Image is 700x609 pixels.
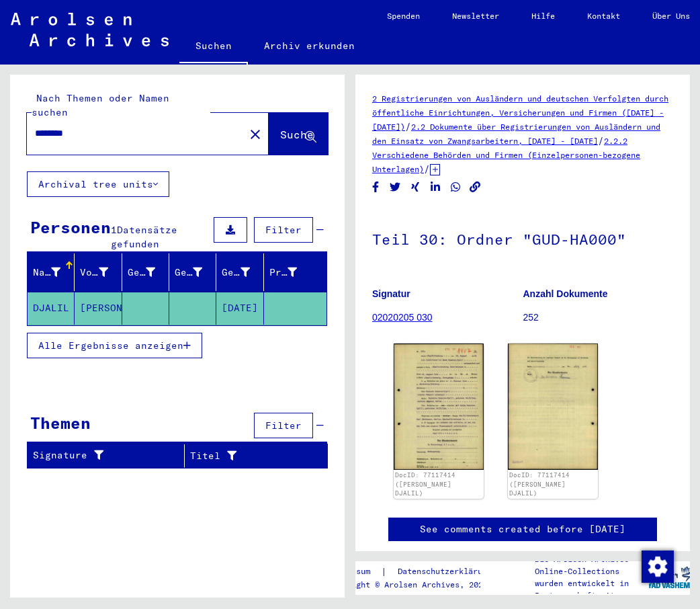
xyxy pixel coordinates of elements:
[75,253,122,291] mat-header-cell: Vorname
[222,266,249,280] div: Geburtsdatum
[468,179,482,196] button: Copy link
[420,522,625,536] a: See comments created before [DATE]
[247,126,263,143] mat-icon: close
[449,179,463,196] button: Share on WhatsApp
[33,266,60,280] div: Nachname
[372,93,668,132] a: 2 Registrierungen von Ausländern und deutschen Verfolgten durch öffentliche Einrichtungen, Versic...
[28,292,75,325] mat-cell: DJALIL
[32,92,169,118] mat-label: Nach Themen oder Namen suchen
[265,419,302,432] span: Filter
[33,445,187,466] div: Signature
[254,217,313,243] button: Filter
[328,565,508,579] div: |
[372,288,410,299] b: Signatur
[190,445,314,466] div: Titel
[222,261,266,283] div: Geburtsdatum
[30,411,91,435] div: Themen
[424,163,430,175] span: /
[328,579,508,591] p: Copyright © Arolsen Archives, 2021
[280,128,314,141] span: Suche
[269,266,297,280] div: Prisoner #
[369,179,383,196] button: Share on Facebook
[508,343,598,469] img: 002.jpg
[269,113,328,155] button: Suche
[11,13,169,46] img: Arolsen_neg.svg
[27,171,169,197] button: Archival tree units
[388,179,402,196] button: Share on Twitter
[264,253,326,291] mat-header-cell: Prisoner #
[248,30,371,62] a: Archiv erkunden
[523,288,608,299] b: Anzahl Dokumente
[28,253,75,291] mat-header-cell: Nachname
[405,120,411,132] span: /
[269,261,314,283] div: Prisoner #
[128,266,155,280] div: Geburtsname
[122,253,169,291] mat-header-cell: Geburtsname
[641,550,673,582] div: Zustimmung ändern
[33,448,174,462] div: Signature
[169,253,216,291] mat-header-cell: Geburt‏
[394,343,484,469] img: 001.jpg
[27,333,202,358] button: Alle Ergebnisse anzeigen
[372,136,640,174] a: 2.2.2 Verschiedene Behörden und Firmen (Einzelpersonen-bezogene Unterlagen)
[30,215,111,239] div: Personen
[642,551,674,583] img: Zustimmung ändern
[33,261,77,283] div: Nachname
[387,565,508,579] a: Datenschutzerklärung
[38,339,183,352] span: Alle Ergebnisse anzeigen
[128,261,172,283] div: Geburtsname
[523,311,674,325] p: 252
[372,122,660,146] a: 2.2 Dokumente über Registrierungen von Ausländern und den Einsatz von Zwangsarbeitern, [DATE] - [...
[429,179,443,196] button: Share on LinkedIn
[242,120,269,147] button: Clear
[372,312,433,323] a: 02020205 030
[254,413,313,438] button: Filter
[535,577,648,602] p: wurden entwickelt in Partnerschaft mit
[80,261,124,283] div: Vorname
[111,224,177,250] span: Datensätze gefunden
[216,292,263,325] mat-cell: [DATE]
[408,179,423,196] button: Share on Xing
[395,471,455,497] a: DocID: 77117414 ([PERSON_NAME] DJALIL)
[265,224,302,236] span: Filter
[598,134,604,147] span: /
[75,292,122,325] mat-cell: [PERSON_NAME]
[175,261,219,283] div: Geburt‏
[216,253,263,291] mat-header-cell: Geburtsdatum
[111,224,117,236] span: 1
[535,553,648,577] p: Die Arolsen Archives Online-Collections
[190,449,301,463] div: Titel
[509,471,570,497] a: DocID: 77117414 ([PERSON_NAME] DJALIL)
[179,30,248,65] a: Suchen
[175,266,202,280] div: Geburt‏
[80,266,107,280] div: Vorname
[372,208,673,268] h1: Teil 30: Ordner "GUD-HA000"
